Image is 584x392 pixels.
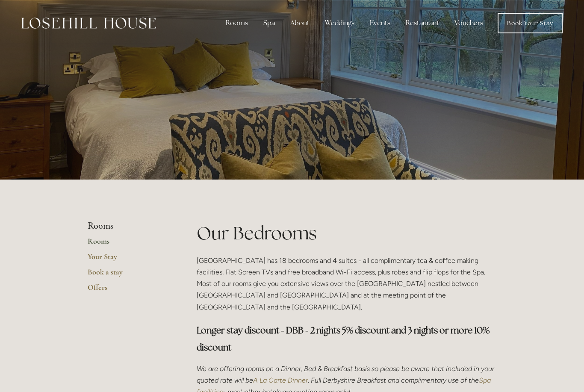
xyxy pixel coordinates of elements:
[219,15,255,32] div: Rooms
[88,236,169,252] a: Rooms
[197,324,491,353] strong: Longer stay discount - DBB - 2 nights 5% discount and 3 nights or more 10% discount
[257,15,282,32] div: Spa
[498,13,563,33] a: Book Your Stay
[283,15,316,32] div: About
[21,18,156,29] img: Losehill House
[308,376,479,384] em: , Full Derbyshire Breakfast and complimentary use of the
[197,221,496,246] h1: Our Bedrooms
[197,255,496,313] p: [GEOGRAPHIC_DATA] has 18 bedrooms and 4 suites - all complimentary tea & coffee making facilities...
[363,15,397,32] div: Events
[253,376,308,384] a: A La Carte Dinner
[197,365,496,384] em: We are offering rooms on a Dinner, Bed & Breakfast basis so please be aware that included in your...
[88,283,169,298] a: Offers
[88,267,169,283] a: Book a stay
[88,252,169,267] a: Your Stay
[448,15,490,32] a: Vouchers
[318,15,361,32] div: Weddings
[399,15,446,32] div: Restaurant
[88,221,169,232] li: Rooms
